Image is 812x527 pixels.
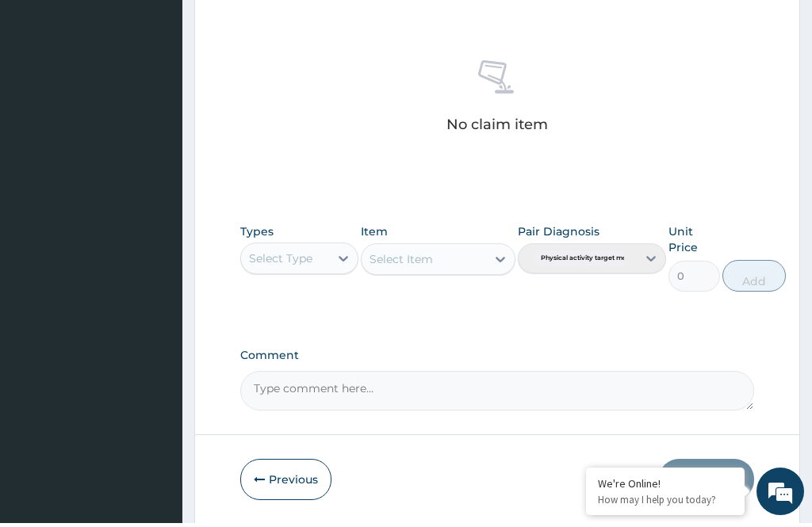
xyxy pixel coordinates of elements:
[249,254,312,270] div: Select Type
[82,89,266,109] div: Chat with us now
[668,227,720,259] label: Unit Price
[240,463,331,504] button: Previous
[598,480,733,495] div: We're Online!
[518,227,599,243] label: Pair Diagnosis
[8,355,302,411] textarea: Type your message and hit 'Enter'
[722,264,786,296] button: Add
[260,8,298,46] div: Minimize live chat window
[446,120,548,136] p: No claim item
[240,229,274,242] label: Types
[240,353,754,366] label: Comment
[92,161,219,321] span: We're online!
[29,79,64,119] img: d_794563401_company_1708531726252_794563401
[659,463,754,504] button: Submit
[598,497,733,510] p: How may I help you today?
[361,227,388,243] label: Item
